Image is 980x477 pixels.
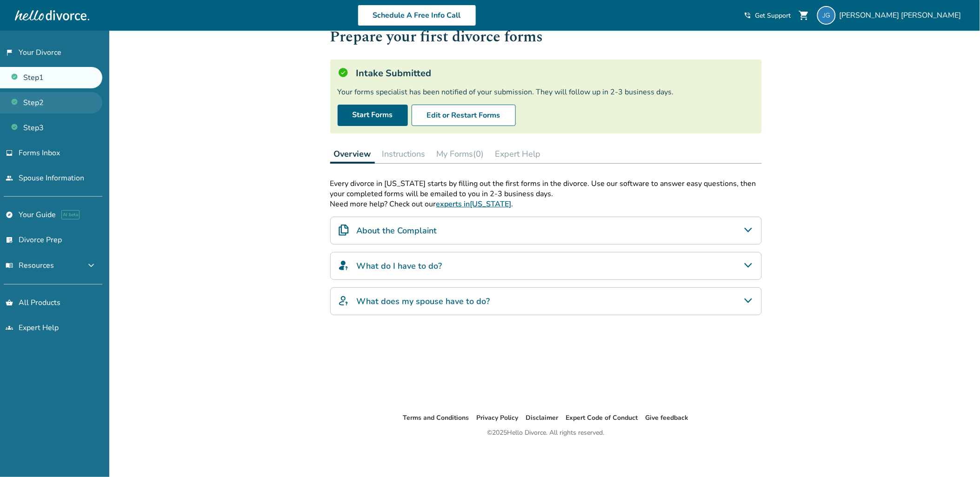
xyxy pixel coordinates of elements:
button: Overview [330,145,375,164]
span: people [6,174,13,182]
h5: Intake Submitted [356,67,432,79]
img: What does my spouse have to do? [338,295,349,306]
p: Need more help? Check out our . [330,199,762,209]
span: groups [6,324,13,331]
h4: About the Complaint [357,225,437,237]
h1: Prepare your first divorce forms [330,26,762,48]
a: Schedule A Free Info Call [358,5,476,26]
h4: What do I have to do? [357,260,442,272]
span: shopping_basket [6,299,13,306]
img: About the Complaint [338,225,349,236]
li: Disclaimer [526,412,559,424]
span: explore [6,211,13,219]
span: inbox [6,149,13,157]
div: What does my spouse have to do? [330,287,762,315]
a: Expert Code of Conduct [566,413,638,422]
span: Get Support [755,11,791,20]
button: My Forms(0) [433,145,488,163]
iframe: Chat Widget [933,432,980,477]
button: Expert Help [492,145,545,163]
span: phone_in_talk [744,12,752,19]
div: © 2025 Hello Divorce. All rights reserved. [487,427,605,438]
span: Forms Inbox [19,148,60,158]
span: expand_more [86,260,97,271]
div: Every divorce in [US_STATE] starts by filling out the first forms in the divorce. Use our softwar... [330,179,762,199]
span: list_alt_check [6,236,13,244]
span: Resources [6,260,54,271]
a: phone_in_talkGet Support [744,11,791,20]
span: [PERSON_NAME] [PERSON_NAME] [840,10,965,20]
button: Instructions [379,145,429,163]
a: Terms and Conditions [403,413,469,422]
img: jgosnell@forwardair.com [817,6,836,25]
a: experts in[US_STATE] [436,199,512,209]
span: AI beta [61,210,80,219]
a: Privacy Policy [477,413,519,422]
div: About the Complaint [330,217,762,245]
span: menu_book [6,262,13,269]
img: What do I have to do? [338,260,349,271]
span: flag_2 [6,49,13,56]
div: What do I have to do? [330,252,762,280]
button: Edit or Restart Forms [412,105,516,126]
a: Start Forms [338,105,408,126]
span: shopping_cart [799,10,810,21]
div: Your forms specialist has been notified of your submission. They will follow up in 2-3 business d... [338,87,754,97]
h4: What does my spouse have to do? [357,295,490,307]
li: Give feedback [646,412,689,424]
